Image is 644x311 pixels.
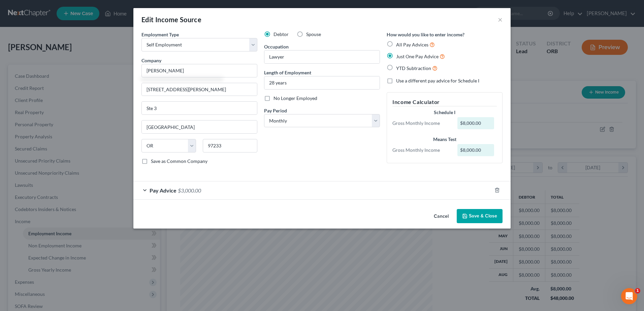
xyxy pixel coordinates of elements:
[457,117,494,129] div: $8,000.00
[141,64,257,77] input: Search company by name...
[264,69,311,76] label: Length of Employment
[392,98,497,106] h5: Income Calculator
[150,187,176,194] span: Pay Advice
[392,136,497,143] div: Means Test
[389,147,454,153] div: Gross Monthly Income
[142,102,257,114] input: Unit, Suite, etc...
[428,210,454,223] button: Cancel
[457,144,494,156] div: $8,000.00
[306,31,321,37] span: Spouse
[142,83,257,96] input: Enter address...
[273,31,289,37] span: Debtor
[621,288,637,304] iframe: Intercom live chat
[498,15,503,24] button: ×
[141,32,179,37] span: Employment Type
[457,209,503,223] button: Save & Close
[273,95,317,101] span: No Longer Employed
[264,43,289,50] label: Occupation
[142,120,257,133] input: Enter city...
[396,42,428,47] span: All Pay Advices
[264,76,380,89] input: ex: 2 years
[396,78,479,83] span: Use a different pay advice for Schedule I
[387,31,464,38] label: How would you like to enter income?
[396,65,431,71] span: YTD Subtraction
[264,50,380,63] input: --
[392,109,497,116] div: Schedule I
[264,108,287,113] span: Pay Period
[178,187,201,194] span: $3,000.00
[141,15,201,24] div: Edit Income Source
[635,288,640,293] span: 1
[141,58,161,63] span: Company
[389,120,454,127] div: Gross Monthly Income
[203,139,257,152] input: Enter zip...
[151,158,207,164] span: Save as Common Company
[396,54,439,59] span: Just One Pay Advice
